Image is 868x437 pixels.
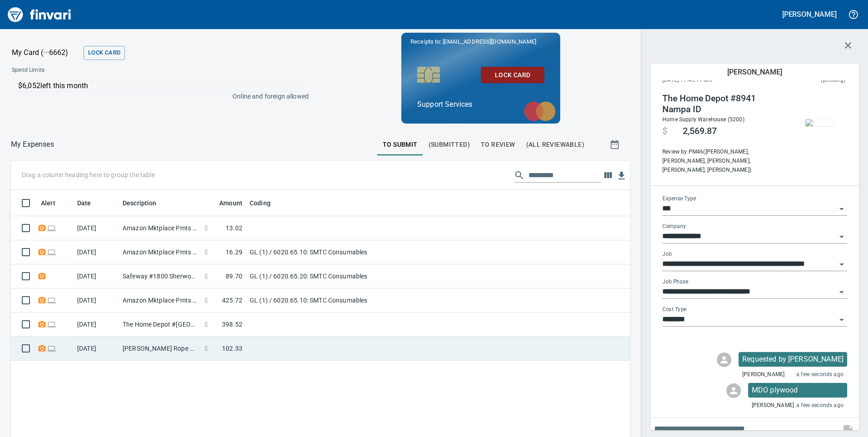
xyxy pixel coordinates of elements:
span: $ [204,223,208,233]
span: To Submit [383,139,418,150]
button: Close transaction [837,35,859,56]
span: (Submitted) [429,139,470,150]
p: MDO plywood [752,385,843,396]
span: Amount [219,198,242,209]
td: [DATE] [74,240,119,264]
td: [DATE] [74,288,119,313]
span: $ [204,320,208,329]
span: [PERSON_NAME] [752,401,794,410]
span: Coding [250,198,282,209]
p: Receipts to: [410,37,551,46]
span: Lock Card [88,48,120,58]
span: 89.70 [226,272,242,281]
p: Drag a column heading here to group the table [22,170,155,179]
span: Receipt Required [37,297,47,303]
span: $ [204,248,208,257]
p: My Card (···6662) [12,47,80,58]
h5: [PERSON_NAME] [782,10,837,19]
nav: breadcrumb [11,139,54,150]
p: My Expenses [11,139,54,150]
span: Online transaction [47,345,56,351]
span: Online transaction [47,249,56,255]
button: Open [835,258,848,271]
td: [DATE] [74,337,119,361]
span: $ [204,272,208,281]
span: Online transaction [47,297,56,303]
h4: The Home Depot #8941 Nampa ID [662,93,786,115]
span: a few seconds ago [796,401,843,410]
td: Amazon Mktplace Pmts [DOMAIN_NAME][URL] WA [119,240,201,264]
td: Amazon Mktplace Pmts [DOMAIN_NAME][URL] WA [119,288,201,313]
span: 425.72 [222,296,242,305]
span: [EMAIL_ADDRESS][DOMAIN_NAME] [442,37,537,46]
p: Requested by [PERSON_NAME] [742,354,843,365]
span: Online transaction [47,321,56,327]
button: Show transactions within a particular date range [601,134,630,155]
span: [PERSON_NAME] [742,370,784,379]
td: [DATE] [74,313,119,337]
td: Safeway #1800 Sherwood OR [119,264,201,288]
span: Receipt Required [37,249,47,255]
span: a few seconds ago [796,370,843,379]
span: Description [123,198,157,209]
span: $ [204,344,208,353]
span: $ [204,296,208,305]
td: GL (1) / 6020.65.10: SMTC Consumables [246,240,473,264]
span: Receipt Required [37,225,47,231]
img: receipts%2Ftapani%2F2025-09-03%2FdDaZX8JUyyeI0KH0W5cbBD8H2fn2__BWXQyvsXRcfk1fLoFHk3_1.jpg [805,119,834,126]
span: (All Reviewable) [526,139,584,150]
span: Receipt Required [37,345,47,351]
button: Open [835,230,848,243]
span: This charge has not been settled by the merchant yet. This usually takes a couple of days but in ... [767,76,845,85]
span: Home Supply Warehouse (5200) [662,116,745,123]
label: Cost Type [662,307,687,312]
td: [DATE] [74,264,119,288]
td: GL (1) / 6020.65.20: SMTC Consumables [246,264,473,288]
div: Click for options [739,352,847,367]
td: [PERSON_NAME] Rope 6145069456 OH [119,337,201,361]
span: Alert [41,198,67,209]
span: $ [662,126,667,137]
span: [DATE] 11:45:11 am [662,76,767,85]
p: $6,052 left this month [18,80,303,91]
label: Company [662,223,686,229]
td: GL (1) / 6020.65.10: SMTC Consumables [246,288,473,313]
span: 16.29 [226,248,242,257]
img: mastercard.svg [519,97,560,126]
button: Open [835,313,848,326]
label: Expense Type [662,196,696,201]
button: Lock Card [481,67,544,84]
td: The Home Depot #[GEOGRAPHIC_DATA] [119,313,201,337]
button: [PERSON_NAME] [780,7,839,21]
p: Support Services [417,99,544,110]
p: Online and foreign allowed [5,92,309,101]
span: Receipt Required [37,273,47,279]
td: Amazon Mktplace Pmts [DOMAIN_NAME][URL] WA [119,216,201,240]
div: Click for options [748,383,847,397]
span: Receipt Required [37,321,47,327]
span: 398.52 [222,320,242,329]
span: Spend Limits [12,66,176,75]
span: Review by: PM46 ([PERSON_NAME], [PERSON_NAME], [PERSON_NAME], [PERSON_NAME], [PERSON_NAME]) [662,148,786,175]
span: 2,569.87 [683,126,717,137]
td: [DATE] [74,216,119,240]
span: Lock Card [488,70,537,81]
button: Open [835,203,848,215]
span: 13.02 [226,223,242,233]
span: 102.33 [222,344,242,353]
span: Date [77,198,103,209]
button: Open [835,286,848,298]
h5: [PERSON_NAME] [727,67,782,77]
img: Finvari [5,4,74,25]
span: Description [123,198,168,209]
span: To Review [481,139,515,150]
span: Alert [41,198,55,209]
span: Online transaction [47,225,56,231]
span: Amount [207,198,242,209]
label: Job [662,251,672,257]
span: Date [77,198,91,209]
button: Lock Card [84,46,125,60]
button: Choose columns to display [601,169,615,182]
span: Coding [250,198,271,209]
